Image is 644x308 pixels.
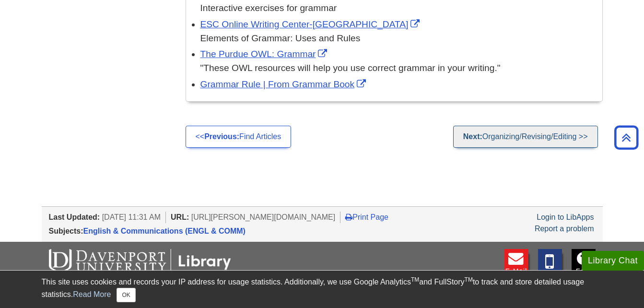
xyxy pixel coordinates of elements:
span: [URL][PERSON_NAME][DOMAIN_NAME] [191,213,336,221]
a: Report a problem [535,225,594,233]
sup: TM [465,276,473,283]
span: Last Updated: [49,213,100,221]
div: This site uses cookies and records your IP address for usage statistics. Additionally, we use Goo... [42,276,603,302]
strong: Previous: [204,132,239,141]
a: Link opens in new window [200,79,369,89]
a: Link opens in new window [200,19,422,29]
a: Link opens in new window [200,49,330,59]
strong: Next: [463,132,482,141]
span: Subjects: [49,227,83,235]
button: Close [117,288,135,302]
sup: TM [411,276,419,283]
a: <<Previous:Find Articles [186,126,292,148]
a: Read More [73,290,111,298]
a: E-mail [504,249,528,282]
a: Text [538,249,562,282]
a: FAQ [572,249,596,282]
a: English & Communications (ENGL & COMM) [83,227,246,235]
a: Print Page [345,213,388,221]
img: DU Libraries [49,249,231,274]
span: URL: [171,213,189,221]
a: Next:Organizing/Revising/Editing >> [453,126,598,148]
i: Print Page [345,213,352,221]
div: Elements of Grammar: Uses and Rules [200,32,597,46]
a: Login to LibApps [537,213,594,221]
div: "These OWL resources will help you use correct grammar in your writing." [200,61,597,75]
button: Library Chat [582,251,644,271]
span: [DATE] 11:31 AM [102,213,161,221]
div: Interactive exercises for grammar [200,1,597,15]
a: Back to Top [611,131,642,144]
